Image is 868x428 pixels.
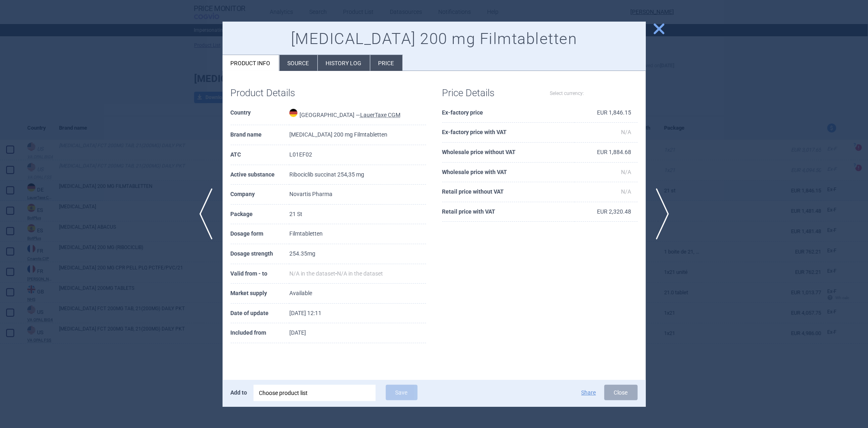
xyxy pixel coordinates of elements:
td: Available [289,284,426,304]
th: Market supply [231,284,289,304]
li: Source [280,55,317,71]
td: 21 St [289,205,426,225]
th: Retail price with VAT [442,202,575,222]
td: Novartis Pharma [289,185,426,205]
span: N/A [621,169,632,175]
span: N/A [621,188,632,195]
span: N/A in the dataset [289,270,335,277]
li: Price [370,55,402,71]
th: Wholesale price with VAT [442,163,575,183]
th: Valid from - to [231,264,289,284]
th: ATC [231,145,289,165]
span: N/A [621,129,632,135]
button: Share [582,390,596,395]
th: Ex-factory price with VAT [442,123,575,143]
button: Save [386,385,418,400]
th: Included from [231,323,289,343]
button: Close [604,385,638,400]
td: Ribociclib succinat 254,35 mg [289,165,426,185]
th: Dosage form [231,224,289,244]
div: Choose product list [259,385,370,401]
td: 254.35mg [289,244,426,264]
th: Country [231,103,289,126]
th: Retail price without VAT [442,182,575,202]
th: Brand name [231,125,289,145]
td: [MEDICAL_DATA] 200 mg Filmtabletten [289,125,426,145]
td: [GEOGRAPHIC_DATA] — [289,103,426,126]
th: Company [231,185,289,205]
li: Product info [223,55,279,71]
td: [DATE] [289,323,426,343]
th: Wholesale price without VAT [442,143,575,163]
td: EUR 2,320.48 [575,202,638,222]
h1: Price Details [442,87,540,99]
li: History log [318,55,370,71]
th: Ex-factory price [442,103,575,123]
td: Filmtabletten [289,224,426,244]
td: [DATE] 12:11 [289,304,426,324]
img: Germany [289,109,297,117]
td: EUR 1,884.68 [575,143,638,163]
h1: [MEDICAL_DATA] 200 mg Filmtabletten [231,30,638,49]
th: Date of update [231,304,289,324]
td: L01EF02 [289,145,426,165]
abbr: LauerTaxe CGM — Complex database for German drug information provided by commercial provider CGM ... [360,112,400,118]
th: Active substance [231,165,289,185]
p: Add to [231,385,247,400]
th: Dosage strength [231,244,289,264]
label: Select currency: [550,86,584,100]
span: N/A in the dataset [337,270,383,277]
h1: Product Details [231,87,328,99]
th: Package [231,205,289,225]
div: Choose product list [254,385,376,401]
td: - [289,264,426,284]
td: EUR 1,846.15 [575,103,638,123]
